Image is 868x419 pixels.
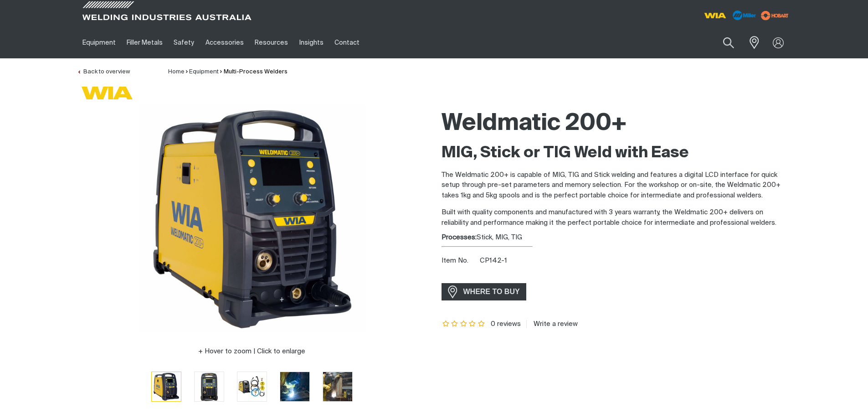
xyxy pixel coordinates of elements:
h2: MIG, Stick or TIG Weld with Ease [442,143,791,163]
button: Go to slide 5 [323,372,353,402]
img: Weldmatic 200+ [195,372,224,401]
img: Weldmatic 200+ [280,372,309,401]
a: Resources [249,27,293,58]
button: Go to slide 3 [237,372,267,402]
input: Product name or item number... [701,32,744,53]
img: Weldmatic 200+ [138,104,366,332]
h1: Weldmatic 200+ [442,109,791,139]
button: Go to slide 1 [151,372,181,402]
img: Weldmatic 200+ [237,372,267,401]
a: Safety [168,27,200,58]
span: CP142-1 [480,257,507,264]
span: WHERE TO BUY [457,285,526,299]
span: 0 reviews [491,321,521,327]
a: Write a review [526,320,578,328]
nav: Breadcrumb [168,67,288,77]
a: Insights [293,27,329,58]
a: Multi-Process Welders [224,69,288,75]
a: Contact [329,27,365,58]
a: Accessories [200,27,249,58]
span: Rating: {0} [442,321,486,327]
div: Stick, MIG, TIG [442,233,791,243]
strong: Processes: [442,234,477,241]
p: Built with quality components and manufactured with 3 years warranty, the Weldmatic 200+ delivers... [442,207,791,228]
img: Weldmatic 200+ [152,372,181,401]
button: Go to slide 2 [194,372,224,402]
img: miller [758,9,791,22]
button: Hover to zoom | Click to enlarge [193,346,311,357]
a: Equipment [77,27,121,58]
img: Weldmatic 200+ [323,372,352,401]
a: WHERE TO BUY [442,283,527,300]
span: Item No. [442,256,478,266]
a: Filler Metals [121,27,168,58]
a: Equipment [189,69,219,75]
nav: Main [77,27,613,58]
button: Go to slide 4 [280,372,310,402]
button: Search products [713,32,744,53]
a: Home [168,69,185,75]
a: Back to overview of Multi-Process Welders [77,69,130,75]
p: The Weldmatic 200+ is capable of MIG, TIG and Stick welding and features a digital LCD interface ... [442,170,791,201]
